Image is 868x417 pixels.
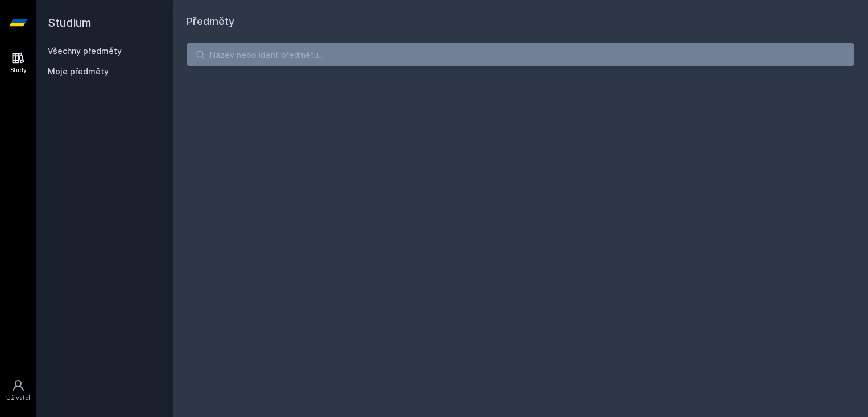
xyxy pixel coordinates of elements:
[48,66,109,77] span: Moje předměty
[10,66,27,74] div: Study
[2,45,34,80] a: Study
[2,373,34,408] a: Uživatel
[187,14,854,30] h1: Předměty
[48,46,122,56] a: Všechny předměty
[6,394,30,402] div: Uživatel
[187,43,854,66] input: Název nebo ident předmětu…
